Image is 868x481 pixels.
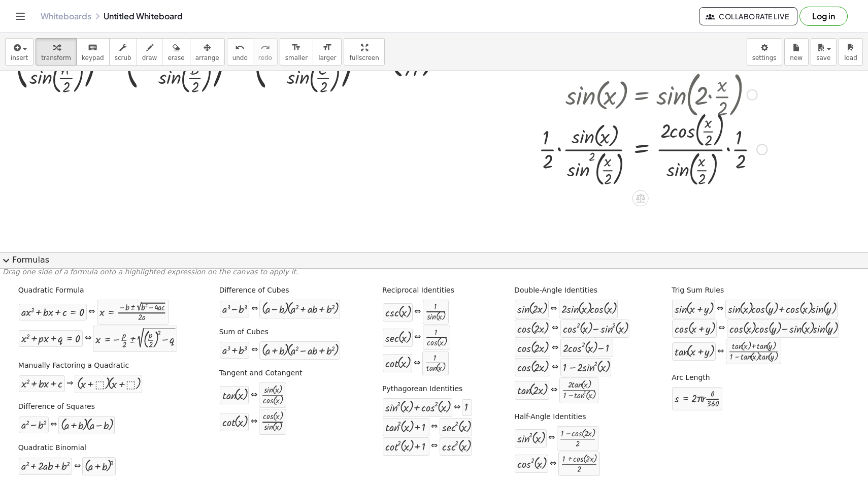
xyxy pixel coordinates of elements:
[3,267,865,277] p: Drag one side of a formula onto a highlighted expression on the canvas to apply it.
[88,306,95,318] div: ⇔
[514,412,586,422] label: Half-Angle Identities
[50,419,57,431] div: ⇔
[162,38,190,66] button: erase
[18,443,86,453] label: Quadratic Binomial
[349,54,379,61] span: fullscreen
[550,303,557,315] div: ⇔
[11,54,28,61] span: insert
[839,38,863,66] button: load
[548,432,555,444] div: ⇔
[82,54,104,61] span: keypad
[382,285,454,296] label: Reciprocal Identities
[115,54,131,61] span: scrub
[717,303,723,315] div: ⇔
[232,54,248,61] span: undo
[76,38,110,66] button: keyboardkeypad
[285,54,308,61] span: smaller
[88,42,97,54] i: keyboard
[799,7,848,26] button: Log in
[36,38,77,66] button: transform
[280,38,313,66] button: format_sizesmaller
[699,7,797,25] button: Collaborate Live
[747,38,782,66] button: settings
[168,54,184,61] span: erase
[318,54,336,61] span: larger
[109,38,137,66] button: scrub
[251,303,258,315] div: ⇔
[219,368,303,378] label: Tangent and Cotangent
[551,384,557,396] div: ⇔
[816,54,830,61] span: save
[431,440,438,452] div: ⇔
[672,285,724,296] label: Trig Sum Rules
[431,421,438,433] div: ⇔
[552,323,558,334] div: ⇔
[752,54,777,61] span: settings
[251,344,258,356] div: ⇔
[137,38,163,66] button: draw
[382,384,462,394] label: Pythagorean Identities
[717,346,724,358] div: ⇔
[251,416,257,428] div: ⇔
[190,38,225,66] button: arrange
[322,42,332,54] i: format_size
[844,54,857,61] span: load
[260,42,270,54] i: redo
[344,38,384,66] button: fullscreen
[41,11,91,21] a: Whiteboards
[454,402,460,413] div: ⇔
[632,190,649,206] div: Apply the same math to both sides of the equation
[195,54,219,61] span: arrange
[708,12,789,21] span: Collaborate Live
[235,42,245,54] i: undo
[142,54,157,61] span: draw
[672,373,710,383] label: Arc Length
[313,38,342,66] button: format_sizelarger
[18,285,84,296] label: Quadratic Formula
[85,333,91,344] div: ⇔
[414,358,420,369] div: ⇔
[514,285,597,296] label: Double-Angle Identities
[552,362,558,373] div: ⇔
[66,378,73,390] div: ⇒
[811,38,837,66] button: save
[784,38,809,66] button: new
[219,327,269,337] label: Sum of Cubes
[251,390,257,401] div: ⇔
[790,54,803,61] span: new
[18,402,95,412] label: Difference of Squares
[291,42,301,54] i: format_size
[227,38,253,66] button: undoundo
[74,461,81,472] div: ⇔
[550,458,556,470] div: ⇔
[258,54,272,61] span: redo
[41,54,71,61] span: transform
[718,323,725,334] div: ⇔
[5,38,34,66] button: insert
[12,8,28,24] button: Toggle navigation
[414,306,421,318] div: ⇔
[552,342,558,354] div: ⇔
[219,285,289,296] label: Difference of Cubes
[253,38,278,66] button: redoredo
[414,332,421,343] div: ⇔
[18,361,129,371] label: Manually Factoring a Quadratic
